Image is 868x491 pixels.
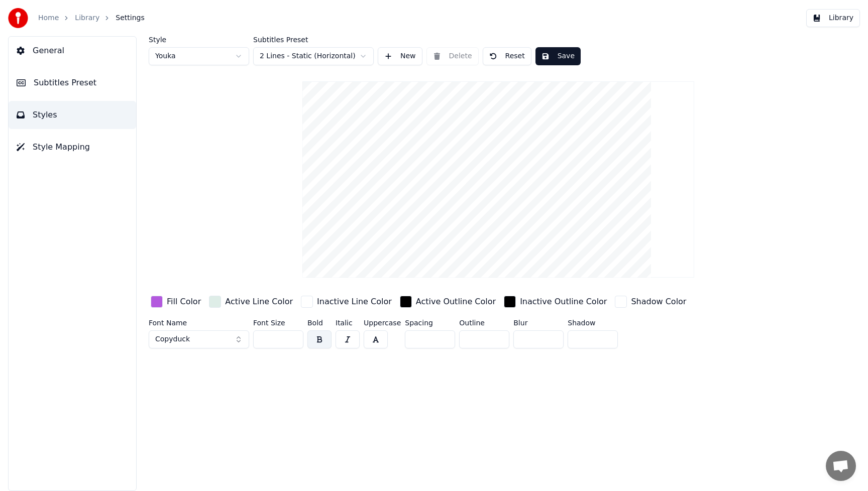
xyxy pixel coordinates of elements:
[207,294,295,310] button: Active Line Color
[378,47,422,65] button: New
[299,294,394,310] button: Inactive Line Color
[307,319,332,326] label: Bold
[483,47,531,65] button: Reset
[225,296,293,308] div: Active Line Color
[806,9,860,27] button: Library
[149,319,249,326] label: Font Name
[9,37,136,65] button: General
[155,334,190,344] span: Copyduck
[336,319,360,326] label: Italic
[520,296,607,308] div: Inactive Outline Color
[513,319,564,326] label: Blur
[38,13,59,23] a: Home
[34,77,96,89] span: Subtitles Preset
[33,45,64,57] span: General
[33,141,90,153] span: Style Mapping
[416,296,496,308] div: Active Outline Color
[364,319,401,326] label: Uppercase
[613,294,688,310] button: Shadow Color
[253,319,303,326] label: Font Size
[398,294,498,310] button: Active Outline Color
[167,296,201,308] div: Fill Color
[33,109,57,121] span: Styles
[253,36,374,43] label: Subtitles Preset
[149,36,249,43] label: Style
[826,451,856,481] div: Open chat
[38,13,145,23] nav: breadcrumb
[149,294,203,310] button: Fill Color
[9,69,136,97] button: Subtitles Preset
[116,13,144,23] span: Settings
[535,47,581,65] button: Save
[8,8,28,28] img: youka
[502,294,609,310] button: Inactive Outline Color
[631,296,686,308] div: Shadow Color
[405,319,455,326] label: Spacing
[317,296,392,308] div: Inactive Line Color
[459,319,509,326] label: Outline
[9,133,136,161] button: Style Mapping
[568,319,618,326] label: Shadow
[9,101,136,129] button: Styles
[75,13,99,23] a: Library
